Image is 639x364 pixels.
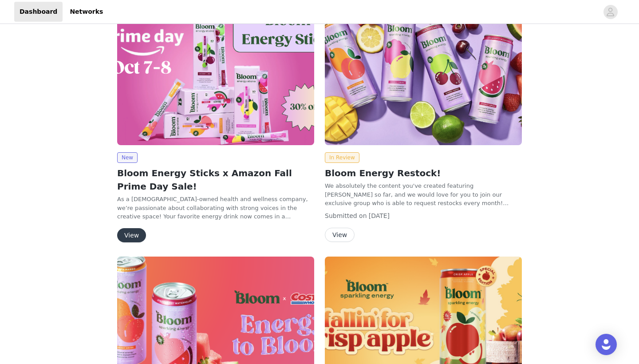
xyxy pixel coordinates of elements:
h2: Bloom Energy Sticks x Amazon Fall Prime Day Sale! [117,166,314,193]
a: View [325,232,355,238]
div: Open Intercom Messenger [596,334,617,355]
h2: Bloom Energy Restock! [325,166,522,180]
a: View [117,232,146,239]
span: [DATE] [369,212,390,219]
button: View [325,228,355,242]
p: We absolutely the content you've created featuring [PERSON_NAME] so far, and we would love for yo... [325,182,522,208]
a: Dashboard [14,2,63,22]
a: Networks [64,2,108,22]
span: In Review [325,152,359,163]
span: Submitted on [325,212,367,219]
div: avatar [606,5,615,19]
button: View [117,228,146,242]
span: New [117,152,138,163]
p: As a [DEMOGRAPHIC_DATA]-owned health and wellness company, we’re passionate about collaborating w... [117,195,314,221]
